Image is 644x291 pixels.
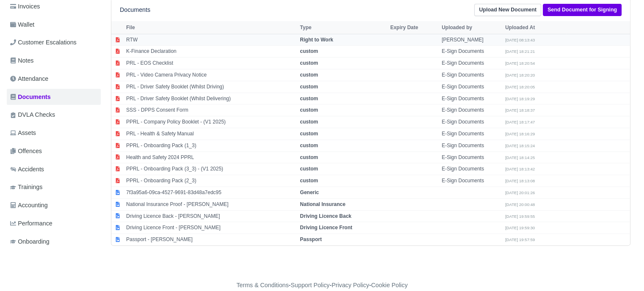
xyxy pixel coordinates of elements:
[7,215,101,232] a: Performance
[439,116,503,128] td: E-Sign Documents
[124,128,298,140] td: PRL - Health & Safety Manual
[388,21,439,34] th: Expiry Date
[124,175,298,187] td: PPRL - Onboarding Pack (2_3)
[505,214,535,219] small: [DATE] 19:59:55
[300,154,318,160] strong: custom
[300,143,318,148] strong: custom
[10,237,50,247] span: Onboarding
[124,58,298,69] td: PRL - EOS Checklist
[505,120,535,124] small: [DATE] 18:17:47
[7,197,101,214] a: Accounting
[10,200,48,210] span: Accounting
[300,131,318,137] strong: custom
[439,46,503,58] td: E-Sign Documents
[300,225,352,231] strong: Driving Licence Front
[124,81,298,93] td: PRL - Driver Safety Booklet (Whilst Driving)
[124,140,298,151] td: PPRL - Onboarding Pack (1_3)
[602,250,644,291] iframe: Chat Widget
[505,178,535,183] small: [DATE] 18:13:08
[10,128,36,138] span: Assets
[300,96,318,102] strong: custom
[10,2,40,11] span: Invoices
[439,151,503,163] td: E-Sign Documents
[505,85,535,89] small: [DATE] 18:20:05
[439,34,503,46] td: [PERSON_NAME]
[10,92,51,102] span: Documents
[10,56,33,66] span: Notes
[124,21,298,34] th: File
[124,198,298,210] td: National Insurance Proof - [PERSON_NAME]
[505,132,535,136] small: [DATE] 18:16:29
[7,161,101,178] a: Accidents
[439,81,503,93] td: E-Sign Documents
[439,175,503,187] td: E-Sign Documents
[300,37,333,43] strong: Right to Work
[300,201,345,207] strong: National Insurance
[81,280,564,290] div: - - -
[300,72,318,78] strong: custom
[300,84,318,90] strong: custom
[120,6,150,14] h6: Documents
[7,143,101,159] a: Offences
[439,163,503,175] td: E-Sign Documents
[124,93,298,104] td: PRL - Driver Safety Booklet (Whilst Delivering)
[298,21,388,34] th: Type
[505,108,535,113] small: [DATE] 18:18:37
[124,222,298,234] td: Driving Licence Front - [PERSON_NAME]
[505,237,535,242] small: [DATE] 19:57:59
[505,49,535,54] small: [DATE] 18:21:21
[505,202,535,207] small: [DATE] 20:00:48
[503,21,567,34] th: Uploaded At
[7,16,101,33] a: Wallet
[7,179,101,195] a: Trainings
[505,190,535,195] small: [DATE] 20:01:26
[474,4,541,16] a: Upload New Document
[124,210,298,222] td: Driving Licence Back - [PERSON_NAME]
[124,104,298,116] td: SSS - DPPS Consent Form
[439,140,503,151] td: E-Sign Documents
[505,96,535,101] small: [DATE] 18:19:29
[300,213,351,219] strong: Driving Licence Back
[505,167,535,171] small: [DATE] 18:13:42
[505,73,535,77] small: [DATE] 18:20:20
[439,93,503,104] td: E-Sign Documents
[505,225,535,230] small: [DATE] 19:59:30
[439,69,503,81] td: E-Sign Documents
[7,125,101,141] a: Assets
[7,89,101,105] a: Documents
[543,4,622,16] a: Send Document for Signing
[124,34,298,46] td: RTW
[7,34,101,51] a: Customer Escalations
[10,165,44,174] span: Accidents
[332,282,369,288] a: Privacy Policy
[300,119,318,125] strong: custom
[439,104,503,116] td: E-Sign Documents
[124,234,298,245] td: Passport - [PERSON_NAME]
[300,178,318,184] strong: custom
[7,71,101,87] a: Attendance
[505,38,535,42] small: [DATE] 08:13:43
[124,187,298,199] td: 7f3a95a6-09ca-4527-9691-83d48a7edc95
[7,107,101,123] a: DVLA Checks
[236,282,288,288] a: Terms & Conditions
[124,69,298,81] td: PRL - Video Camera Privacy Notice
[10,146,42,156] span: Offences
[439,58,503,69] td: E-Sign Documents
[124,116,298,128] td: PPRL - Company Policy Booklet - (V1 2025)
[439,128,503,140] td: E-Sign Documents
[300,107,318,113] strong: custom
[7,233,101,250] a: Onboarding
[124,151,298,163] td: Health and Safety 2024 PPRL
[10,219,53,228] span: Performance
[505,143,535,148] small: [DATE] 18:15:24
[300,60,318,66] strong: custom
[505,61,535,66] small: [DATE] 18:20:54
[10,20,34,30] span: Wallet
[10,38,77,47] span: Customer Escalations
[439,21,503,34] th: Uploaded by
[505,155,535,160] small: [DATE] 18:14:25
[10,182,42,192] span: Trainings
[7,52,101,69] a: Notes
[300,166,318,172] strong: custom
